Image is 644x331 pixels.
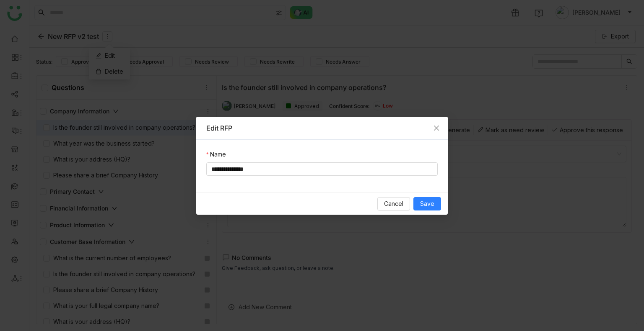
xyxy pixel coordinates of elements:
div: Edit RFP [206,123,438,133]
button: Close [425,117,448,139]
label: Name [206,150,226,159]
button: Cancel [377,197,410,210]
button: Save [413,197,441,210]
span: Cancel [384,199,403,208]
span: Save [420,199,434,208]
